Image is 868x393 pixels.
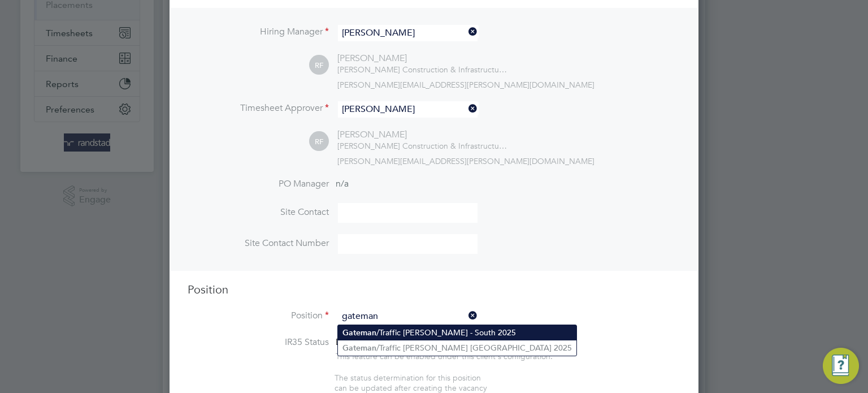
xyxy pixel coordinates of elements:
[342,343,376,353] b: Gateman
[337,53,507,64] div: [PERSON_NAME]
[188,282,680,297] h3: Position
[337,129,507,141] div: [PERSON_NAME]
[335,373,487,393] span: The status determination for this position can be updated after creating the vacancy
[337,80,594,90] span: [PERSON_NAME][EMAIL_ADDRESS][PERSON_NAME][DOMAIN_NAME]
[338,340,576,356] li: /Traffic [PERSON_NAME] [GEOGRAPHIC_DATA] 2025
[823,348,859,384] button: Engage Resource Center
[337,64,507,75] div: [PERSON_NAME] Construction & Infrastructure Ltd
[309,132,329,152] span: RF
[188,26,329,38] label: Hiring Manager
[337,156,594,166] span: [PERSON_NAME][EMAIL_ADDRESS][PERSON_NAME][DOMAIN_NAME]
[342,328,376,338] b: Gateman
[188,102,329,114] label: Timesheet Approver
[188,178,329,190] label: PO Manager
[338,308,478,325] input: Search for...
[338,25,478,41] input: Search for...
[338,101,478,118] input: Search for...
[188,206,329,218] label: Site Contact
[309,55,329,75] span: RF
[188,237,329,249] label: Site Contact Number
[337,141,507,151] div: [PERSON_NAME] Construction & Infrastructure Ltd
[188,336,329,348] label: IR35 Status
[188,310,329,322] label: Position
[336,348,553,361] div: This feature can be enabled under this client's configuration.
[336,178,349,189] span: n/a
[336,336,428,348] span: Disabled for this client.
[338,325,576,340] li: /Traffic [PERSON_NAME] - South 2025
